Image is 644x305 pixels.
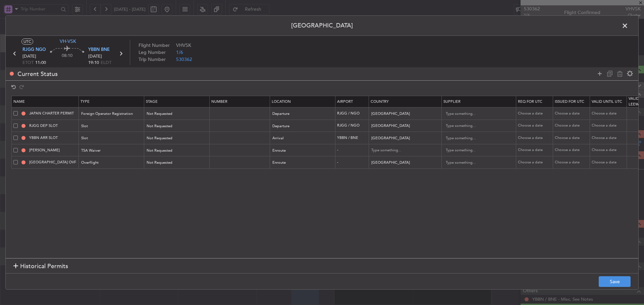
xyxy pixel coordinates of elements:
[592,135,627,141] div: Choose a date
[592,123,627,129] div: Choose a date
[518,160,553,165] div: Choose a date
[592,147,627,153] div: Choose a date
[6,16,638,36] header: [GEOGRAPHIC_DATA]
[592,99,622,104] span: Valid Until Utc
[592,111,627,117] div: Choose a date
[518,123,553,129] div: Choose a date
[555,160,590,165] div: Choose a date
[555,99,584,104] span: Issued For Utc
[518,135,553,141] div: Choose a date
[555,135,590,141] div: Choose a date
[555,123,590,129] div: Choose a date
[518,99,542,104] span: Req For Utc
[518,111,553,117] div: Choose a date
[599,276,631,287] button: Save
[592,160,627,165] div: Choose a date
[555,111,590,117] div: Choose a date
[518,147,553,153] div: Choose a date
[555,147,590,153] div: Choose a date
